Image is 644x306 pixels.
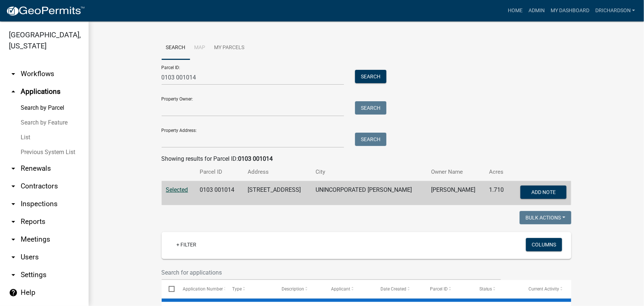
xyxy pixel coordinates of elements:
[9,217,18,226] i: arrow_drop_down
[355,133,386,146] button: Search
[311,181,427,205] td: UNINCORPORATED [PERSON_NAME]
[243,163,311,181] th: Address
[9,69,18,78] i: arrow_drop_down
[520,186,566,199] button: Add Note
[9,253,18,262] i: arrow_drop_down
[282,286,304,292] span: Description
[355,70,386,83] button: Search
[531,189,556,195] span: Add Note
[592,4,638,18] a: drichardson
[171,238,202,251] a: + Filter
[355,101,386,115] button: Search
[324,280,373,298] datatable-header-cell: Applicant
[485,181,511,205] td: 1.710
[232,286,242,292] span: Type
[243,181,311,205] td: [STREET_ADDRESS]
[522,280,571,298] datatable-header-cell: Current Activity
[9,271,18,279] i: arrow_drop_down
[485,163,511,181] th: Acres
[529,286,559,292] span: Current Activity
[162,265,501,280] input: Search for applications
[9,87,18,96] i: arrow_drop_up
[548,4,592,18] a: My Dashboard
[275,280,324,298] datatable-header-cell: Description
[423,280,472,298] datatable-header-cell: Parcel ID
[9,200,18,208] i: arrow_drop_down
[196,163,243,181] th: Parcel ID
[9,182,18,191] i: arrow_drop_down
[9,164,18,173] i: arrow_drop_down
[162,280,176,298] datatable-header-cell: Select
[311,163,427,181] th: City
[427,181,485,205] td: [PERSON_NAME]
[380,286,406,292] span: Date Created
[238,155,273,162] strong: 0103 001014
[526,4,548,18] a: Admin
[520,211,571,224] button: Bulk Actions
[183,286,223,292] span: Application Number
[430,286,448,292] span: Parcel ID
[427,163,485,181] th: Owner Name
[225,280,275,298] datatable-header-cell: Type
[166,186,188,193] a: Selected
[526,238,562,251] button: Columns
[196,181,243,205] td: 0103 001014
[210,36,249,60] a: My Parcels
[331,286,350,292] span: Applicant
[373,280,423,298] datatable-header-cell: Date Created
[505,4,526,18] a: Home
[9,235,18,244] i: arrow_drop_down
[479,286,492,292] span: Status
[9,288,18,297] i: help
[162,36,190,60] a: Search
[176,280,225,298] datatable-header-cell: Application Number
[162,154,571,163] div: Showing results for Parcel ID:
[472,280,522,298] datatable-header-cell: Status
